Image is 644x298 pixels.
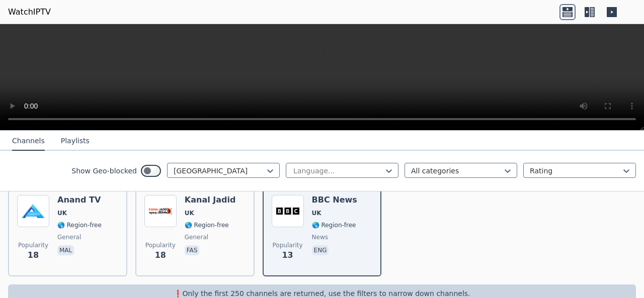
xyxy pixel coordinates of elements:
[8,6,51,18] a: WatchIPTV
[273,241,303,249] span: Popularity
[185,221,229,229] span: 🌎 Region-free
[71,166,137,176] label: Show Geo-blocked
[144,195,177,227] img: Kanal Jadid
[312,209,321,217] span: UK
[145,241,176,249] span: Popularity
[28,249,39,261] span: 18
[57,209,67,217] span: UK
[57,233,81,241] span: general
[185,233,208,241] span: general
[312,245,329,255] p: eng
[185,195,236,205] h6: Kanal Jadid
[312,195,357,205] h6: BBC News
[282,249,293,261] span: 13
[57,245,74,255] p: mal
[61,132,90,151] button: Playlists
[12,132,45,151] button: Channels
[18,241,48,249] span: Popularity
[312,233,328,241] span: news
[57,221,102,229] span: 🌎 Region-free
[57,195,102,205] h6: Anand TV
[185,209,194,217] span: UK
[312,221,356,229] span: 🌎 Region-free
[185,245,200,255] p: fas
[17,195,49,227] img: Anand TV
[272,195,304,227] img: BBC News
[155,249,166,261] span: 18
